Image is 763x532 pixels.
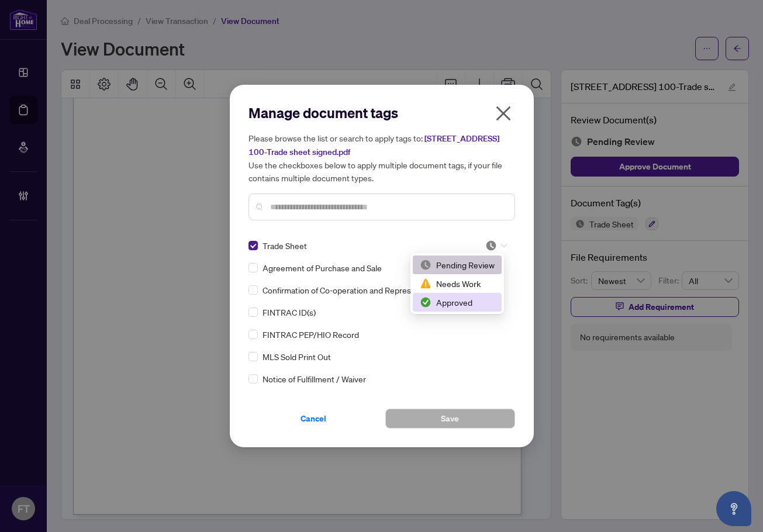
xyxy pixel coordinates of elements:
span: close [494,104,513,123]
div: Needs Work [420,277,495,290]
span: Pending Review [485,240,507,251]
span: MLS Sold Print Out [263,350,331,363]
span: Trade Sheet [263,239,307,252]
span: FINTRAC ID(s) [263,306,316,319]
button: Open asap [716,491,751,526]
button: Cancel [248,409,378,429]
div: Approved [413,293,502,312]
img: status [420,278,431,289]
div: Pending Review [420,258,495,271]
span: Notice of Fulfillment / Waiver [263,372,366,385]
h2: Manage document tags [248,103,515,122]
img: status [420,259,431,271]
div: Needs Work [413,274,502,293]
span: FINTRAC PEP/HIO Record [263,328,359,341]
span: Agreement of Purchase and Sale [263,261,382,274]
button: Save [385,409,515,429]
span: Confirmation of Co-operation and Representation—Buyer/Seller [263,284,495,296]
img: status [485,240,497,251]
h5: Please browse the list or search to apply tags to: Use the checkboxes below to apply multiple doc... [248,132,515,184]
img: status [420,296,431,308]
div: Approved [420,296,495,309]
span: Cancel [301,409,326,428]
div: Pending Review [413,255,502,274]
